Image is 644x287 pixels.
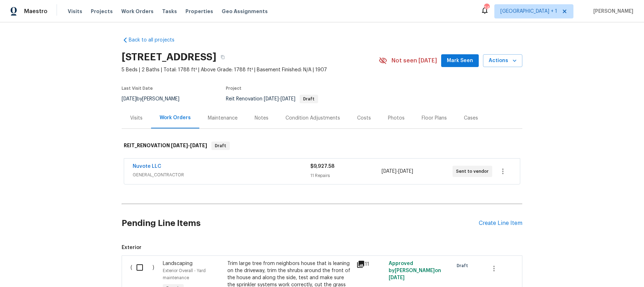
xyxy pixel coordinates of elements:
span: Approved by [PERSON_NAME] on [389,261,441,280]
div: Create Line Item [479,220,522,227]
span: Project [226,86,241,90]
button: Mark Seen [441,54,479,67]
span: Draft [457,262,471,269]
span: [PERSON_NAME] [590,8,633,15]
span: 5 Beds | 2 Baths | Total: 1788 ft² | Above Grade: 1788 ft² | Basement Finished: N/A | 1907 [122,66,379,73]
span: Geo Assignments [222,8,268,15]
span: Draft [300,97,317,101]
span: Actions [489,56,517,65]
div: 24 [484,4,489,11]
div: Costs [357,115,371,122]
span: Projects [91,8,113,15]
div: Notes [255,115,268,122]
span: Visits [68,8,82,15]
div: by [PERSON_NAME] [122,95,188,103]
div: REIT_RENOVATION [DATE]-[DATE]Draft [122,134,522,157]
span: Work Orders [121,8,154,15]
span: Draft [212,142,229,149]
span: - [264,96,295,101]
span: Last Visit Date [122,86,153,90]
div: Photos [388,115,405,122]
span: [DATE] [382,169,396,174]
div: Maintenance [208,115,238,122]
span: Mark Seen [447,56,473,65]
span: [GEOGRAPHIC_DATA] + 1 [500,8,557,15]
span: [DATE] [171,143,188,148]
button: Copy Address [216,51,229,64]
span: $9,927.58 [310,164,334,169]
span: Reit Renovation [226,96,318,101]
span: Tasks [162,9,177,14]
span: Not seen [DATE] [392,57,437,64]
span: [DATE] [190,143,207,148]
div: Visits [130,115,143,122]
a: Back to all projects [122,37,190,44]
span: - [382,168,413,175]
h6: REIT_RENOVATION [124,142,207,150]
span: Exterior Overall - Yard maintenance [163,269,206,280]
span: Maestro [24,8,48,15]
div: Work Orders [160,114,191,121]
a: Nuvote LLC [133,164,161,169]
div: Condition Adjustments [285,115,340,122]
div: Cases [464,115,478,122]
span: [DATE] [264,96,279,101]
span: Sent to vendor [456,168,492,175]
span: Landscaping [163,261,193,266]
span: [DATE] [281,96,295,101]
span: - [171,143,207,148]
span: [DATE] [122,96,137,101]
span: Exterior [122,244,522,251]
div: 11 [356,260,384,269]
h2: Pending Line Items [122,207,479,240]
button: Actions [483,54,522,67]
h2: [STREET_ADDRESS] [122,54,216,61]
div: Floor Plans [422,115,447,122]
span: Properties [185,8,213,15]
span: GENERAL_CONTRACTOR [133,171,310,178]
span: [DATE] [389,275,405,280]
span: [DATE] [398,169,413,174]
div: 11 Repairs [310,172,381,179]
